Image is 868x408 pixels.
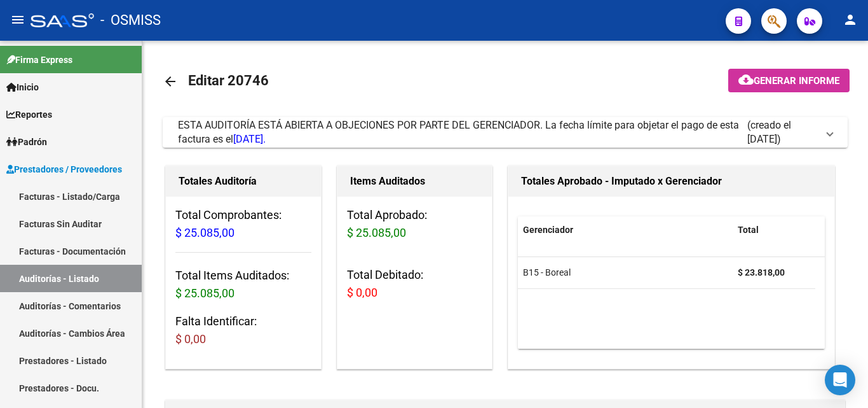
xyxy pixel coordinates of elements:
span: Inicio [6,80,39,94]
h3: Total Items Auditados: [175,267,311,302]
span: B15 - Boreal [523,267,571,278]
span: ESTA AUDITORÍA ESTÁ ABIERTA A OBJECIONES POR PARTE DEL GERENCIADOR. La fecha límite para objetar ... [178,119,739,145]
span: $ 25.085,00 [175,226,234,239]
span: Editar 20746 [188,73,269,88]
span: Prestadores / Proveedores [6,162,122,176]
span: Total [738,225,759,235]
span: $ 25.085,00 [347,226,406,239]
span: Generar informe [754,75,839,87]
mat-icon: menu [10,12,25,27]
datatable-header-cell: Total [733,216,815,244]
h3: Falta Identificar: [175,313,311,348]
strong: $ 23.818,00 [738,267,785,278]
h1: Items Auditados [350,171,480,192]
span: Reportes [6,108,52,122]
h3: Total Comprobantes: [175,206,311,242]
span: Firma Express [6,53,72,67]
span: - OSMISS [100,6,161,34]
span: $ 0,00 [175,332,206,346]
span: Gerenciador [523,225,573,235]
h1: Totales Auditoría [179,171,308,192]
datatable-header-cell: Gerenciador [518,216,733,244]
mat-icon: arrow_back [163,74,178,89]
button: Generar informe [728,69,850,92]
div: Open Intercom Messenger [825,365,855,395]
span: Padrón [6,135,47,149]
mat-expansion-panel-header: ESTA AUDITORÍA ESTÁ ABIERTA A OBJECIONES POR PARTE DEL GERENCIADOR. La fecha límite para objetar ... [163,117,848,148]
span: [DATE]. [233,133,266,145]
h3: Total Debitado: [347,266,483,302]
h3: Total Aprobado: [347,206,483,242]
span: (creado el [DATE]) [747,118,817,146]
h1: Totales Aprobado - Imputado x Gerenciador [521,171,822,192]
mat-icon: cloud_download [738,72,754,87]
span: $ 25.085,00 [175,286,234,300]
span: $ 0,00 [347,286,377,299]
mat-icon: person [843,12,858,27]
